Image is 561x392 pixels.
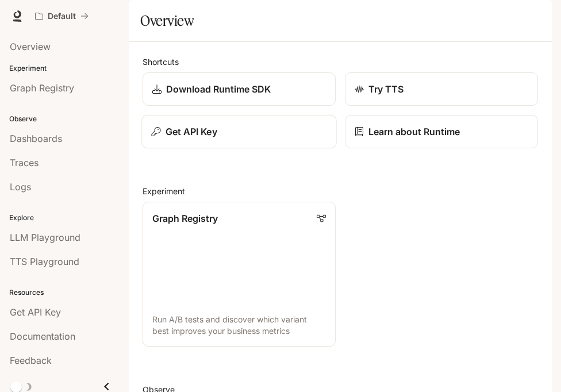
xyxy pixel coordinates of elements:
[30,5,94,28] button: All workspaces
[143,185,538,197] h2: Experiment
[143,56,538,68] h2: Shortcuts
[345,72,538,106] a: Try TTS
[143,72,336,106] a: Download Runtime SDK
[152,212,218,225] p: Graph Registry
[143,202,336,347] a: Graph RegistryRun A/B tests and discover which variant best improves your business metrics
[140,9,194,32] h1: Overview
[152,314,326,337] p: Run A/B tests and discover which variant best improves your business metrics
[166,125,217,139] p: Get API Key
[141,115,336,149] button: Get API Key
[368,125,460,139] p: Learn about Runtime
[345,115,538,148] a: Learn about Runtime
[368,82,404,96] p: Try TTS
[166,82,271,96] p: Download Runtime SDK
[48,11,76,21] p: Default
